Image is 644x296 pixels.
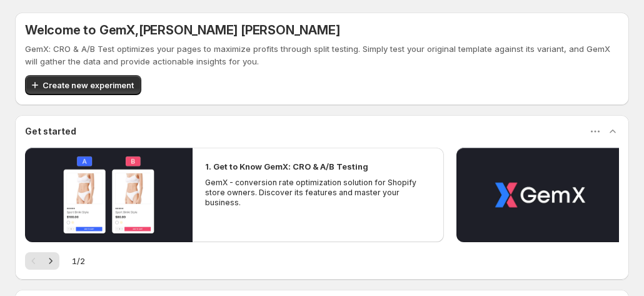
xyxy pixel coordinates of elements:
[72,255,85,267] span: 1 / 2
[43,79,134,91] span: Create new experiment
[25,148,193,242] button: Play video
[456,148,624,242] button: Play video
[205,160,368,173] h2: 1. Get to Know GemX: CRO & A/B Testing
[205,178,431,208] p: GemX - conversion rate optimization solution for Shopify store owners. Discover its features and ...
[25,75,141,95] button: Create new experiment
[25,23,619,38] h5: Welcome to GemX
[135,23,340,38] span: , [PERSON_NAME] [PERSON_NAME]
[25,43,619,68] p: GemX: CRO & A/B Test optimizes your pages to maximize profits through split testing. Simply test ...
[42,252,59,270] button: Next
[25,125,76,138] h3: Get started
[25,252,59,270] nav: Pagination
